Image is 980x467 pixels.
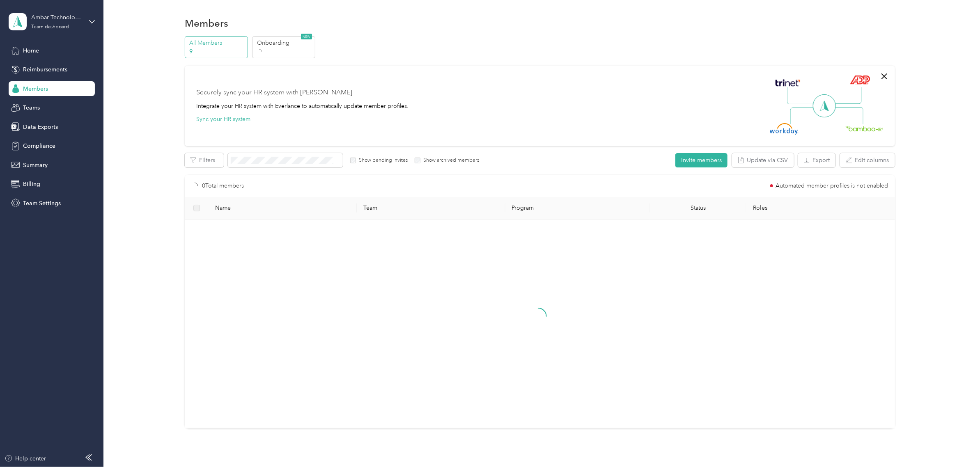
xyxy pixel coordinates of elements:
th: Status [650,197,746,220]
th: Team [357,197,505,220]
button: Update via CSV [732,153,794,167]
p: 0 Total members [202,181,244,190]
button: Sync your HR system [196,115,250,124]
span: Summary [23,161,48,169]
img: Trinet [773,77,802,89]
h1: Members [185,19,228,27]
p: Onboarding [257,39,313,47]
span: Members [23,85,48,93]
label: Show archived members [420,157,479,164]
button: Edit columns [840,153,895,167]
span: Teams [23,103,40,112]
img: Line Right Down [835,107,863,125]
div: Team dashboard [31,25,69,30]
img: Line Right Up [833,87,862,104]
div: Securely sync your HR system with [PERSON_NAME] [196,88,352,98]
span: Name [215,204,350,211]
span: Compliance [23,142,55,150]
img: Line Left Down [790,107,819,124]
iframe: Everlance-gr Chat Button Frame [934,421,980,467]
p: 9 [189,47,245,56]
span: Home [23,46,39,55]
th: Name [209,197,357,220]
span: Automated member profiles is not enabled [776,183,888,189]
span: NEW [301,34,312,39]
img: Line Left Up [787,87,816,105]
span: Billing [23,180,40,188]
button: Export [798,153,835,167]
p: All Members [189,39,245,47]
span: Data Exports [23,123,58,131]
div: Ambar Technologies LLC [31,13,83,22]
div: Integrate your HR system with Everlance to automatically update member profiles. [196,102,409,110]
img: ADP [850,75,870,85]
th: Program [505,197,650,220]
button: Filters [185,153,224,167]
span: Team Settings [23,199,61,208]
button: Help center [5,454,46,463]
th: Roles [746,197,895,220]
label: Show pending invites [356,157,408,164]
img: Workday [770,123,799,135]
img: BambooHR [846,126,884,131]
span: Reimbursements [23,65,67,74]
button: Invite members [675,153,728,167]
